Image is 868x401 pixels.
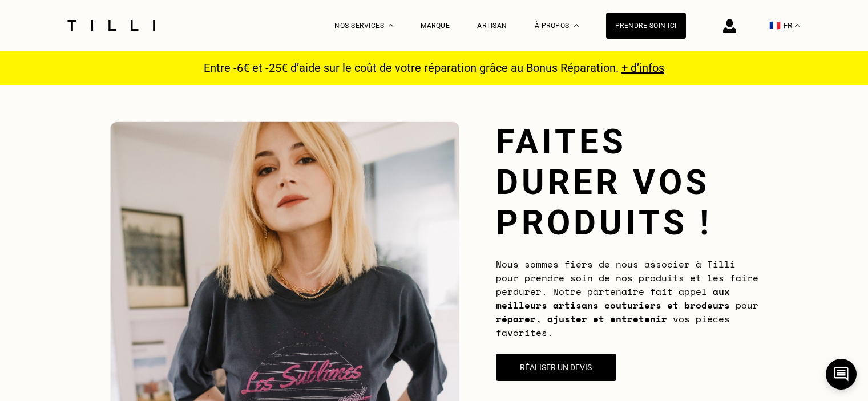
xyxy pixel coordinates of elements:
[496,354,617,381] button: Réaliser un devis
[496,285,730,312] b: aux meilleurs artisans couturiers et brodeurs
[496,312,667,326] b: réparer, ajuster et entretenir
[389,24,393,27] img: Menu déroulant
[621,61,664,75] a: + d’infos
[723,19,736,33] img: icône connexion
[606,13,686,39] a: Prendre soin ici
[63,20,159,31] img: Logo du service de couturière Tilli
[795,24,800,27] img: menu déroulant
[477,22,507,30] a: Artisan
[769,20,781,31] span: 🇫🇷
[574,24,579,27] img: Menu déroulant à propos
[496,121,758,243] h1: Faites durer vos produits !
[197,61,671,75] p: Entre -6€ et -25€ d’aide sur le coût de votre réparation grâce au Bonus Réparation.
[496,257,758,339] span: Nous sommes fiers de nous associer à Tilli pour prendre soin de nos produits et les faire perdure...
[421,22,450,30] a: Marque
